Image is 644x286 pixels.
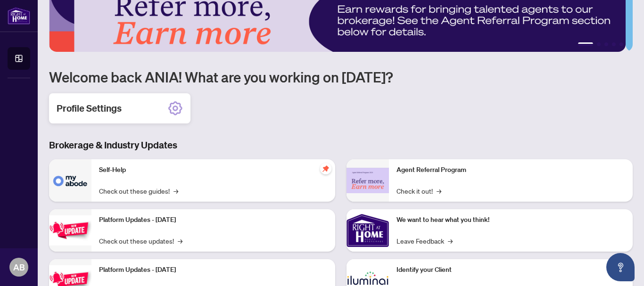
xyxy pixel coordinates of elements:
span: → [178,236,182,246]
span: pushpin [320,163,331,174]
span: → [448,236,453,246]
button: 1 [578,42,593,46]
p: Self-Help [99,165,328,175]
a: Leave Feedback→ [396,236,453,246]
a: Check it out!→ [396,186,441,196]
a: Check out these guides!→ [99,186,178,196]
h2: Profile Settings [57,102,122,115]
img: logo [8,7,30,25]
p: Agent Referral Program [396,165,625,175]
span: AB [13,261,25,274]
p: We want to hear what you think! [396,215,625,225]
p: Identify your Client [396,265,625,275]
button: 5 [619,42,623,46]
p: Platform Updates - [DATE] [99,265,328,275]
h3: Brokerage & Industry Updates [49,139,633,152]
button: 3 [604,42,608,46]
img: Platform Updates - July 21, 2025 [49,215,91,245]
p: Platform Updates - [DATE] [99,215,328,225]
a: Check out these updates!→ [99,236,182,246]
h1: Welcome back ANIA! What are you working on [DATE]? [49,68,633,86]
button: 4 [612,42,616,46]
img: We want to hear what you think! [347,209,389,252]
span: → [437,186,441,196]
button: Open asap [606,253,635,281]
img: Self-Help [49,159,91,202]
img: Agent Referral Program [347,168,389,194]
button: 2 [597,42,601,46]
span: → [173,186,178,196]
